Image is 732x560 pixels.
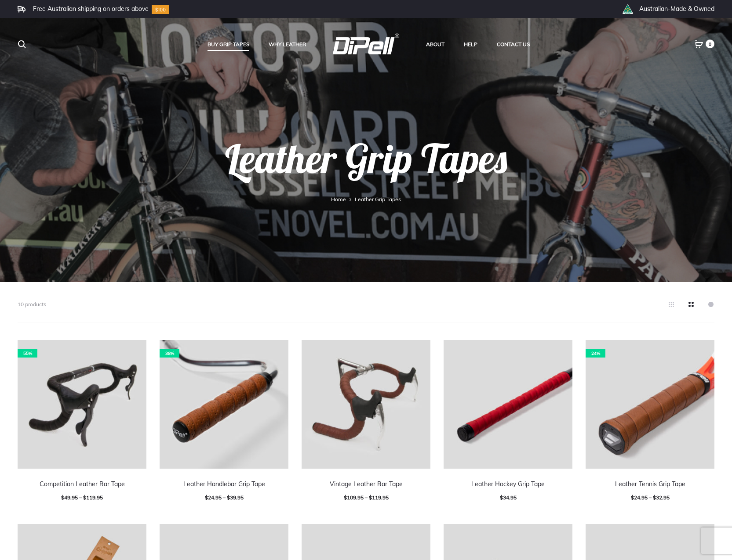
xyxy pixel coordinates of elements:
a: 38% [160,340,288,469]
a: Competition Leather Bar Tape [40,480,125,488]
span: 24% [586,349,605,358]
span: 38% [160,349,179,358]
nav: Leather Grip Tapes [18,194,714,205]
li: Free Australian shipping on orders above [33,5,149,13]
span: 49.95 [61,494,78,501]
a: Help [464,39,477,50]
span: – [223,494,226,501]
img: th_right_icon2.png [622,4,633,14]
a: About [426,39,444,50]
span: – [649,494,652,501]
a: Leather Tennis Grip Tape [615,480,685,488]
a: Vintage Leather Bar Tape [330,480,403,488]
a: Contact Us [497,39,530,50]
img: Group-10.svg [152,5,169,14]
span: 119.95 [369,494,389,501]
img: Frame.svg [18,6,25,13]
a: 24% [586,340,714,469]
span: 24.95 [205,494,222,501]
h1: Leather Grip Tapes [18,139,714,194]
span: $ [61,494,64,501]
span: 39.95 [227,494,244,501]
span: 32.95 [653,494,670,501]
span: 119.95 [83,494,103,501]
a: Why Leather [269,39,306,50]
span: $ [83,494,86,501]
span: $ [205,494,208,501]
span: $ [500,494,503,501]
span: – [365,494,368,501]
span: 109.95 [344,494,364,501]
a: Buy Grip Tapes [208,39,249,50]
span: – [79,494,82,501]
img: DiPell [332,33,400,54]
span: 24.95 [631,494,648,501]
span: $ [631,494,634,501]
span: 34.95 [500,494,517,501]
span: $ [227,494,230,501]
a: Home [331,196,346,202]
a: 0 [695,40,703,48]
p: 10 products [18,300,46,309]
span: $ [653,494,656,501]
span: 55% [18,349,37,358]
li: Australian-Made & Owned [639,5,714,13]
a: Leather Handlebar Grip Tape [183,480,265,488]
a: 55% [18,340,146,469]
span: $ [344,494,347,501]
span: 0 [706,40,714,48]
span: $ [369,494,372,501]
a: Leather Hockey Grip Tape [471,480,545,488]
